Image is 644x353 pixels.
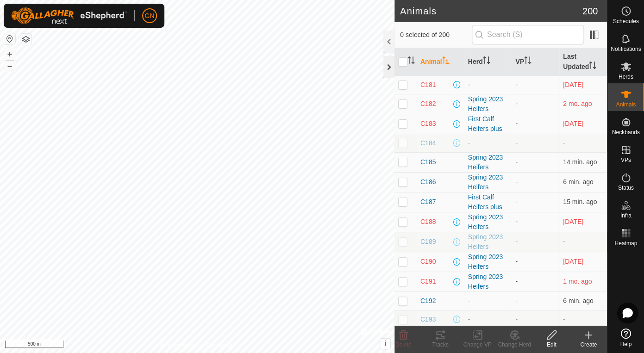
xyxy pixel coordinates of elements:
app-display-virtual-paddock-transition: - [515,158,518,166]
span: - [563,139,565,147]
span: Jun 16, 2025, 10:58 PM [563,100,592,107]
span: Aug 25, 2025, 3:07 PM [563,158,597,166]
span: Neckbands [612,130,639,135]
span: Herds [618,74,633,80]
span: 200 [582,4,598,18]
p-sorticon: Activate to sort [442,58,450,65]
span: C189 [420,237,436,247]
div: Spring 2023 Heifers [468,173,508,192]
span: Jul 21, 2025, 6:26 AM [563,278,592,285]
app-display-virtual-paddock-transition: - [515,198,518,205]
span: Schedules [613,19,638,24]
app-display-virtual-paddock-transition: - [515,100,518,107]
div: First Calf Heifers plus [468,192,508,212]
div: Spring 2023 Heifers [468,232,508,252]
span: GN [145,11,155,21]
span: C181 [420,80,436,90]
span: Animals [616,102,636,107]
div: Spring 2023 Heifers [468,272,508,291]
th: Last Updated [559,48,607,76]
span: Aug 5, 2025, 6:58 PM [563,218,583,225]
div: Spring 2023 Heifers [468,94,508,114]
span: Status [618,185,633,191]
button: Reset Map [4,33,15,44]
div: - [468,80,508,90]
span: C193 [420,315,436,324]
h2: Animals [400,6,582,17]
span: - [563,316,565,323]
app-display-virtual-paddock-transition: - [515,178,518,186]
div: Spring 2023 Heifers [468,153,508,172]
span: C188 [420,217,436,227]
span: i [384,340,386,347]
span: VPs [620,157,631,163]
div: Create [570,341,607,349]
div: Tracks [422,341,459,349]
a: Privacy Policy [161,341,195,349]
span: C185 [420,157,436,167]
app-display-virtual-paddock-transition: - [515,297,518,304]
div: First Calf Heifers plus [468,114,508,134]
app-display-virtual-paddock-transition: - [515,278,518,285]
app-display-virtual-paddock-transition: - [515,258,518,265]
span: Aug 11, 2025, 11:06 AM [563,120,583,127]
img: Gallagher Logo [11,7,127,24]
span: C182 [420,99,436,109]
p-sorticon: Activate to sort [524,58,531,65]
app-display-virtual-paddock-transition: - [515,218,518,225]
app-display-virtual-paddock-transition: - [515,120,518,127]
span: C192 [420,296,436,306]
app-display-virtual-paddock-transition: - [515,238,518,245]
p-sorticon: Activate to sort [483,58,490,65]
div: Edit [533,341,570,349]
span: C187 [420,197,436,207]
a: Help [607,325,644,351]
span: 0 selected of 200 [400,30,472,40]
span: C186 [420,177,436,187]
span: Aug 25, 2025, 3:06 PM [563,198,597,205]
button: – [4,61,15,72]
span: C184 [420,138,436,148]
button: + [4,49,15,60]
div: - [468,138,508,148]
app-display-virtual-paddock-transition: - [515,316,518,323]
div: Change VP [459,341,496,349]
app-display-virtual-paddock-transition: - [515,81,518,88]
app-display-virtual-paddock-transition: - [515,139,518,147]
span: Aug 16, 2025, 1:07 AM [563,81,583,88]
span: C183 [420,119,436,129]
button: i [380,339,390,349]
div: Spring 2023 Heifers [468,212,508,232]
input: Search (S) [472,25,584,44]
div: Spring 2023 Heifers [468,252,508,272]
div: - [468,315,508,324]
span: Aug 5, 2025, 10:25 AM [563,258,583,265]
span: Heatmap [614,241,637,246]
span: Notifications [611,46,641,52]
span: C191 [420,277,436,286]
div: Change Herd [496,341,533,349]
span: Delete [395,341,412,348]
th: Herd [464,48,512,76]
span: Aug 25, 2025, 3:15 PM [563,297,593,304]
span: Aug 25, 2025, 3:16 PM [563,178,593,186]
span: Help [620,341,631,347]
p-sorticon: Activate to sort [407,58,415,65]
button: Map Layers [20,34,31,45]
span: - [563,238,565,245]
a: Contact Us [206,341,234,349]
p-sorticon: Activate to sort [589,63,596,70]
th: Animal [417,48,464,76]
th: VP [512,48,559,76]
div: - [468,296,508,306]
span: C190 [420,257,436,266]
span: Infra [620,213,631,218]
